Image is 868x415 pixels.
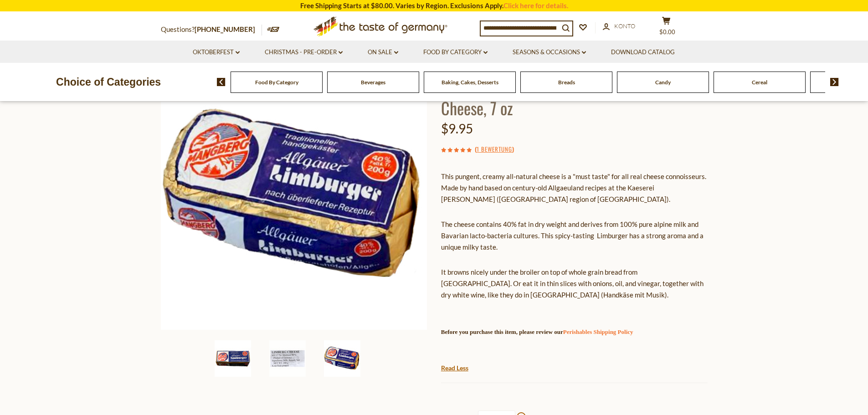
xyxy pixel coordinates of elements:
a: [PHONE_NUMBER] [195,25,255,33]
p: This pungent, creamy all-natural cheese is a "must taste" for all real cheese connoisseurs. Made ... [441,171,708,205]
strong: Before you purchase this item, please review our [441,328,633,335]
a: Click here for details. [503,1,568,10]
a: Download Catalog [611,47,675,57]
span: Konto [614,22,635,30]
img: next arrow [830,78,839,86]
span: ( ) [475,144,514,154]
a: Seasons & Occasions [513,47,586,57]
span: $9.95 [441,121,473,136]
a: Perishables Shipping Policy [563,328,633,335]
button: $0.00 [653,16,680,39]
a: Oktoberfest [193,47,240,57]
a: On Sale [368,47,398,57]
img: Mangberg Orginal Bavarian Limburger Cheese, 7 oz [161,63,427,330]
span: $0.00 [659,28,675,36]
a: Candy [655,79,671,86]
a: Food By Category [423,47,488,57]
img: Mangberg Orginal Bavarian Limburger Cheese, 7 oz [215,340,251,377]
img: Mangberg Orginal Bavarian Limburger Cheese, 7 oz [324,340,360,377]
a: Cereal [752,79,767,86]
a: Beverages [361,79,385,86]
img: Mangberg Orginal Bavarian Limburger Cheese, 7 oz [269,340,306,377]
a: Christmas - PRE-ORDER [265,47,343,57]
img: previous arrow [217,78,226,86]
a: Baking, Cakes, Desserts [442,79,498,86]
a: Read Less [441,364,468,373]
p: The cheese contains 40% fat in dry weight and derives from 100% pure alpine milk and Bavarian lac... [441,219,708,253]
p: Questions? [161,24,262,36]
p: It browns nicely under the broiler on top of whole grain bread from [GEOGRAPHIC_DATA]. Or eat it ... [441,266,708,312]
a: Konto [603,21,635,31]
a: Breads [558,79,575,86]
a: Food By Category [255,79,298,86]
a: 1 Bewertung [477,144,512,154]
